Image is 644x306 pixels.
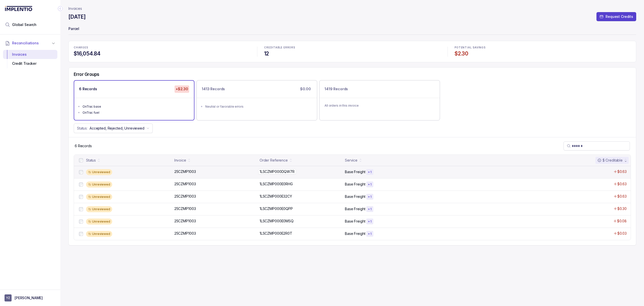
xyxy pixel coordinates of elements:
p: Request Credits [606,14,633,19]
div: Invoices [7,50,53,59]
p: $0.00 [299,85,312,93]
div: Order Reference [260,158,288,163]
a: Invoices [68,6,82,11]
p: + 1 [368,182,372,187]
p: Base Freight [345,194,365,199]
div: OnTrac base [83,104,189,109]
p: 25CZMP1003 [174,231,196,236]
div: $ Creditable [597,158,623,163]
p: 25CZMP1003 [174,169,196,174]
p: 1LSCZMP000DQW7R [258,169,296,174]
p: 1413 Records [202,86,225,91]
input: checkbox-checkbox [79,158,83,162]
p: Status: [77,126,88,131]
p: 25CZMP1003 [174,206,196,211]
p: + 1 [368,232,372,236]
div: OnTrac fuel [83,110,189,115]
div: Reconciliations [3,49,57,69]
p: 1LSCZMP000E0RHG [260,181,293,187]
button: Reconciliations [3,38,57,49]
h4: $2.30 [455,50,631,57]
nav: breadcrumb [68,6,82,11]
p: + 1 [368,220,372,224]
input: checkbox-checkbox [79,232,83,236]
p: 1LSCZMP000E32CY [260,194,292,199]
p: 6 Records [75,143,92,148]
p: + 1 [368,207,372,211]
input: checkbox-checkbox [79,195,83,199]
p: Base Freight [345,169,365,174]
h4: $16,054.84 [74,50,250,57]
p: POTENTIAL SAVINGS [455,46,631,49]
p: $0.63 [617,169,627,174]
p: 1419 Records [325,86,348,91]
p: [PERSON_NAME] [15,295,43,300]
div: Unreviewed [86,231,112,237]
div: Unreviewed [86,169,112,175]
p: + 1 [368,195,372,199]
p: CREDITABLE ERRORS [264,46,440,49]
p: $0.63 [617,194,627,199]
p: Parcel [68,24,636,34]
p: CHARGES [74,46,250,49]
input: checkbox-checkbox [79,220,83,224]
button: Status:Accepted, Rejected, Unreviewed [74,124,153,133]
div: Neutral or favorable errors [205,104,311,109]
p: $0.63 [617,181,627,187]
h5: Error Groups [74,72,99,77]
p: $0.30 [617,206,627,211]
div: Collapse Icon [57,6,63,12]
div: Credit Tracker [7,59,53,68]
p: Accepted, Rejected, Unreviewed [90,126,144,131]
p: Base Freight [345,231,365,236]
input: checkbox-checkbox [79,207,83,211]
p: 1LSCZMP000E2R0T [260,231,292,236]
span: Global Search [12,22,36,27]
p: $0.03 [617,231,627,236]
div: Status [86,158,96,163]
input: checkbox-checkbox [79,170,83,174]
h4: [DATE] [68,13,86,20]
p: Base Freight [345,206,365,211]
p: Base Freight [345,182,365,187]
p: 25CZMP1003 [174,194,196,199]
p: $0.08 [617,219,627,224]
span: User initials [5,294,12,301]
div: Service [345,158,357,163]
p: 25CZMP1003 [174,219,196,224]
p: +$2.30 [175,85,189,93]
div: Unreviewed [86,181,112,188]
p: All orders in this invoice [325,103,435,108]
div: Remaining page entries [75,143,92,148]
div: Unreviewed [86,219,112,225]
button: Request Credits [596,12,636,21]
button: User initials[PERSON_NAME] [5,294,56,301]
p: 6 Records [79,86,97,91]
p: Base Freight [345,219,365,224]
input: checkbox-checkbox [79,182,83,187]
p: 1LSCZMP000E0MSQ [260,219,294,224]
div: Invoice [174,158,186,163]
span: Reconciliations [12,41,39,46]
p: 1LSCZMP000E0QPP [260,206,293,211]
div: Unreviewed [86,206,112,212]
p: 25CZMP1003 [174,181,196,187]
h4: 12 [264,50,440,57]
p: + 1 [368,170,372,174]
div: Unreviewed [86,194,112,200]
